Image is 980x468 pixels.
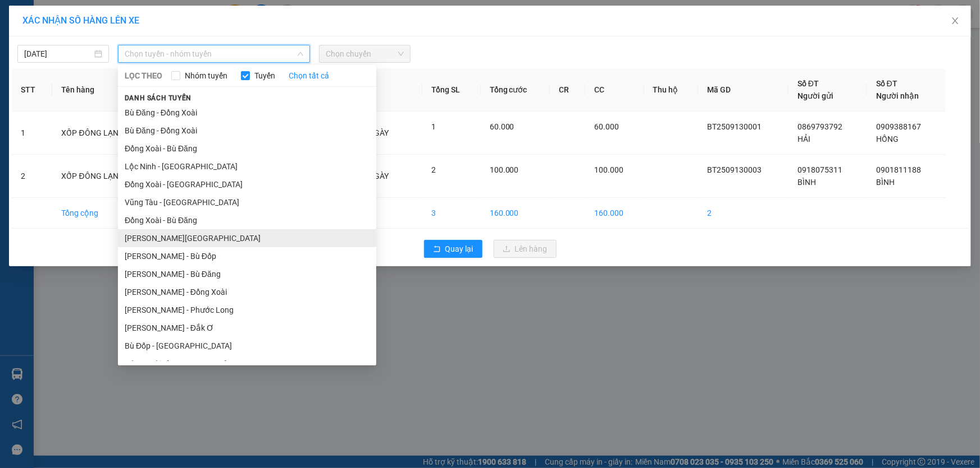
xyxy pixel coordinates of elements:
td: Tổng cộng [52,198,153,229]
li: Bù Đốp - [GEOGRAPHIC_DATA] [118,337,376,355]
span: 1 [431,122,436,131]
td: 3 [422,198,481,229]
span: 0909388167 [876,122,921,131]
span: Chọn tuyến - nhóm tuyến [125,45,303,62]
span: 100.000 [594,165,623,174]
span: Quay lại [445,243,473,255]
span: 0901811188 [876,165,921,174]
td: 1 [12,112,52,155]
li: [PERSON_NAME] - Đắk Ơ [118,319,376,337]
span: BÌNH [797,178,816,187]
li: Vũng Tàu - [GEOGRAPHIC_DATA] [118,193,376,211]
span: 100.000 [490,165,519,174]
span: rollback [433,245,441,254]
td: XỐP ĐÔNG LẠNH [52,112,153,155]
td: 160.000 [481,198,550,229]
li: [PERSON_NAME] - Phước Long [118,301,376,319]
li: Đồng Xoài - [PERSON_NAME] [118,355,376,373]
span: HỒNG [876,135,899,143]
button: rollbackQuay lại [424,240,482,258]
a: Chọn tất cả [289,69,329,82]
span: close [951,16,960,25]
span: 0869793792 [797,122,842,131]
th: Thu hộ [644,68,698,112]
li: Bù Đăng - Đồng Xoài [118,122,376,140]
span: Người nhận [876,91,919,100]
th: Mã GD [698,68,788,112]
span: 60.000 [594,122,619,131]
span: down [297,50,304,57]
span: Số ĐT [797,79,819,88]
input: 13/09/2025 [24,48,92,60]
td: 2 [12,155,52,198]
td: XỐP ĐÔNG LẠNH [52,155,153,198]
span: Danh sách tuyến [118,93,198,103]
li: Bù Đăng - Đồng Xoài [118,104,376,122]
span: HẢI [797,135,810,143]
span: Nhóm tuyến [180,69,232,82]
span: Tuyến [250,69,280,82]
span: BT2509130003 [707,165,762,174]
span: Số ĐT [876,79,897,88]
th: Tên hàng [52,68,153,112]
th: Tổng cước [481,68,550,112]
span: HÀNG ĐI TRONG NGÀY [307,172,389,180]
span: 0918075311 [797,165,842,174]
span: Người gửi [797,91,833,100]
button: uploadLên hàng [494,240,557,258]
span: 2 [431,165,436,174]
li: [PERSON_NAME][GEOGRAPHIC_DATA] [118,229,376,247]
span: XÁC NHẬN SỐ HÀNG LÊN XE [22,15,139,26]
li: [PERSON_NAME] - Bù Đăng [118,265,376,283]
td: 160.000 [585,198,644,229]
td: 2 [698,198,788,229]
li: Đồng Xoài - [GEOGRAPHIC_DATA] [118,175,376,193]
span: HÀNG ĐI TRONG NGÀY [307,128,389,137]
span: LỌC THEO [125,69,162,82]
th: CR [550,68,585,112]
th: CC [585,68,644,112]
span: 60.000 [490,122,514,131]
th: STT [12,68,52,112]
button: Close [940,6,971,37]
th: Tổng SL [422,68,481,112]
li: Đồng Xoài - Bù Đăng [118,211,376,229]
li: Đồng Xoài - Bù Đăng [118,140,376,157]
li: [PERSON_NAME] - Đồng Xoài [118,283,376,301]
span: Chọn chuyến [326,45,404,62]
li: [PERSON_NAME] - Bù Đốp [118,247,376,265]
li: Lộc Ninh - [GEOGRAPHIC_DATA] [118,157,376,175]
span: BT2509130001 [707,122,762,131]
span: BÌNH [876,178,895,187]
